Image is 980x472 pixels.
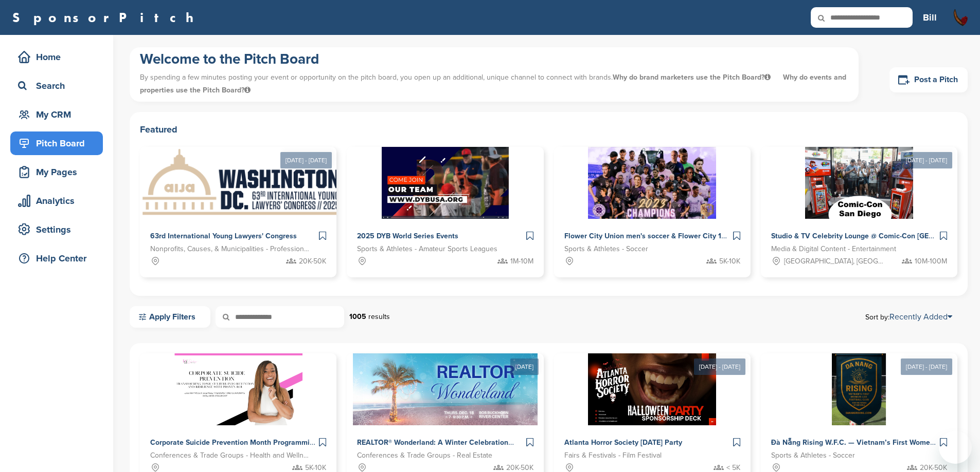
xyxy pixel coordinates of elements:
div: [DATE] - [DATE] [280,152,332,168]
div: [DATE] - [DATE] [901,358,952,375]
img: Sponsorpitch & [382,147,509,219]
a: Apply Filters [130,306,210,328]
img: Sponsorpitch & [140,147,344,219]
div: Home [15,48,103,66]
div: Settings [15,220,103,239]
img: Sponsorpitch & [174,353,302,425]
a: Home [10,45,103,69]
img: Sponsorpitch & [588,353,716,425]
a: Settings [10,218,103,241]
span: Sports & Athletes - Soccer [771,450,855,461]
div: Pitch Board [15,134,103,153]
div: My CRM [15,105,103,124]
a: Post a Pitch [889,67,968,92]
span: Sports & Athletes - Amateur Sports Leagues [357,243,497,255]
img: Sponsorpitch & [353,353,537,425]
a: [DATE] - [DATE] Sponsorpitch & Studio & TV Celebrity Lounge @ Comic-Con [GEOGRAPHIC_DATA]. Over 3... [761,130,957,277]
span: results [368,312,390,321]
a: My CRM [10,103,103,126]
span: Nonprofits, Causes, & Municipalities - Professional Development [150,243,311,255]
div: Search [15,77,103,95]
span: Why do brand marketers use the Pitch Board? [613,73,773,82]
a: Sponsorpitch & Flower City Union men's soccer & Flower City 1872 women's soccer Sports & Athletes... [554,147,751,277]
a: Recently Added [889,312,952,322]
span: Sports & Athletes - Soccer [564,243,648,255]
span: 10M-100M [915,256,947,267]
span: Atlanta Horror Society [DATE] Party [564,438,682,447]
span: 63rd International Young Lawyers' Congress [150,232,297,240]
span: Media & Digital Content - Entertainment [771,243,896,255]
img: Sponsorpitch & [832,353,886,425]
div: Help Center [15,249,103,268]
a: [DATE] - [DATE] Sponsorpitch & 63rd International Young Lawyers' Congress Nonprofits, Causes, & M... [140,130,336,277]
iframe: Button to launch messaging window [939,431,972,464]
div: Analytics [15,192,103,210]
span: Sort by: [865,313,952,321]
div: [DATE] [510,358,539,375]
a: Help Center [10,247,103,270]
span: REALTOR® Wonderland: A Winter Celebration [357,438,508,447]
h3: Bill [923,10,937,25]
h1: Welcome to the Pitch Board [140,50,848,68]
span: 5K-10K [719,256,740,267]
a: Pitch Board [10,131,103,155]
img: Sponsorpitch & [805,147,913,219]
span: Flower City Union men's soccer & Flower City 1872 women's soccer [564,232,789,240]
p: By spending a few minutes posting your event or opportunity on the pitch board, you open up an ad... [140,68,848,99]
h2: Featured [140,122,957,137]
span: Conferences & Trade Groups - Health and Wellness [150,450,311,461]
span: 20K-50K [299,256,326,267]
div: My Pages [15,163,103,181]
a: Analytics [10,189,103,213]
span: [GEOGRAPHIC_DATA], [GEOGRAPHIC_DATA] [784,256,885,267]
a: SponsorPitch [12,11,200,24]
img: Sponsorpitch & [588,147,716,219]
a: My Pages [10,160,103,184]
span: Conferences & Trade Groups - Real Estate [357,450,492,461]
span: 2025 DYB World Series Events [357,232,458,240]
a: Bill [923,6,937,29]
a: Search [10,74,103,98]
strong: 1005 [349,312,366,321]
div: [DATE] - [DATE] [901,152,952,168]
a: Sponsorpitch & 2025 DYB World Series Events Sports & Athletes - Amateur Sports Leagues 1M-10M [347,147,543,277]
span: 1M-10M [510,256,533,267]
span: Fairs & Festivals - Film Festival [564,450,662,461]
div: [DATE] - [DATE] [694,358,745,375]
span: Corporate Suicide Prevention Month Programming with [PERSON_NAME] [150,438,394,447]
